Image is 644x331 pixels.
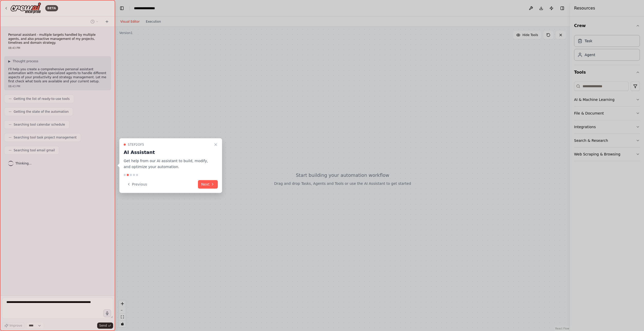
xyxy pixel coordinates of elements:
h3: AI Assistant [124,149,212,156]
span: Step 2 of 5 [128,143,144,147]
p: Get help from our AI assistant to build, modify, and optimize your automation. [124,158,212,170]
button: Next [198,180,218,188]
button: Close walkthrough [213,142,219,148]
button: Hide left sidebar [118,5,125,12]
button: Previous [124,180,150,188]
